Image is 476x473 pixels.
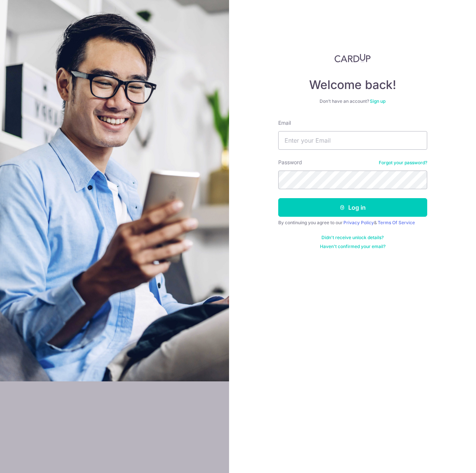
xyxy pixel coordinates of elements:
img: CardUp Logo [334,54,371,63]
a: Privacy Policy [343,220,374,225]
label: Email [278,119,291,127]
h4: Welcome back! [278,77,427,92]
a: Forgot your password? [379,160,427,166]
button: Log in [278,198,427,217]
a: Haven't confirmed your email? [320,244,385,250]
a: Didn't receive unlock details? [321,235,384,241]
div: By continuing you agree to our & [278,220,427,226]
label: Password [278,159,302,166]
a: Terms Of Service [378,220,415,225]
input: Enter your Email [278,131,427,150]
div: Don’t have an account? [278,98,427,104]
a: Sign up [370,98,385,104]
